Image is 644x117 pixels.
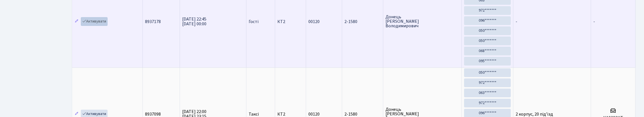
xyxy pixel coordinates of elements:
span: Донець [PERSON_NAME] Володимирович [385,15,459,28]
span: 8937178 [145,19,161,25]
span: КТ2 [277,112,304,116]
span: 2-1580 [344,112,381,116]
span: Таксі [249,112,259,116]
span: 00120 [308,19,320,25]
span: 2-1580 [344,19,381,24]
span: [DATE] 22:45 [DATE] 00:00 [182,16,206,27]
span: Гості [249,19,259,24]
span: - [593,19,595,25]
span: КТ2 [277,19,304,24]
a: Активувати [81,17,108,26]
span: - [516,19,517,25]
